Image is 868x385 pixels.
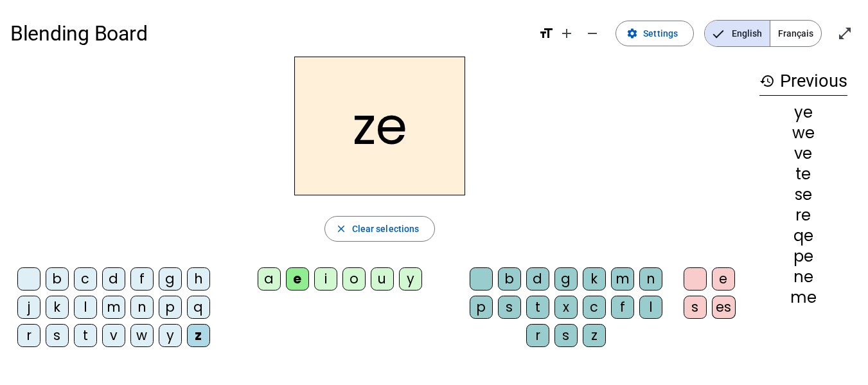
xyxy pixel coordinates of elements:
[559,26,574,41] mat-icon: add
[712,296,736,319] div: es
[470,296,493,319] div: p
[832,21,858,46] button: Enter full screen
[187,267,210,291] div: h
[759,290,847,305] div: me
[639,296,662,319] div: l
[583,324,606,347] div: z
[130,267,154,291] div: f
[187,296,210,319] div: q
[759,146,847,161] div: ve
[770,21,821,46] span: Français
[17,296,40,319] div: j
[538,26,554,41] mat-icon: format_size
[324,216,436,242] button: Clear selections
[611,296,634,319] div: f
[159,267,182,291] div: g
[102,267,125,291] div: d
[335,223,347,235] mat-icon: close
[102,324,125,347] div: v
[616,21,694,46] button: Settings
[46,267,69,291] div: b
[554,21,580,46] button: Increase font size
[554,267,578,291] div: g
[314,267,337,291] div: i
[342,267,366,291] div: o
[759,228,847,244] div: qe
[526,267,549,291] div: d
[74,267,97,291] div: c
[759,249,847,264] div: pe
[712,267,735,291] div: e
[554,296,578,319] div: x
[759,269,847,285] div: ne
[10,13,528,54] h1: Blending Board
[74,296,97,319] div: l
[102,296,125,319] div: m
[837,26,853,41] mat-icon: open_in_full
[583,267,606,291] div: k
[759,125,847,141] div: we
[399,267,422,291] div: y
[74,324,97,347] div: t
[526,324,549,347] div: r
[498,267,521,291] div: b
[759,105,847,120] div: ye
[759,166,847,182] div: te
[17,324,40,347] div: r
[286,267,309,291] div: e
[46,296,69,319] div: k
[46,324,69,347] div: s
[759,208,847,223] div: re
[611,267,634,291] div: m
[626,28,638,39] mat-icon: settings
[159,296,182,319] div: p
[130,296,154,319] div: n
[526,296,549,319] div: t
[759,67,847,96] h3: Previous
[759,187,847,202] div: se
[585,26,600,41] mat-icon: remove
[580,21,605,46] button: Decrease font size
[130,324,154,347] div: w
[639,267,662,291] div: n
[187,324,210,347] div: z
[159,324,182,347] div: y
[759,73,775,89] mat-icon: history
[705,21,770,46] span: English
[643,26,678,41] span: Settings
[371,267,394,291] div: u
[554,324,578,347] div: s
[258,267,281,291] div: a
[498,296,521,319] div: s
[583,296,606,319] div: c
[704,20,822,47] mat-button-toggle-group: Language selection
[294,57,465,195] h2: ze
[352,221,420,237] span: Clear selections
[684,296,707,319] div: s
